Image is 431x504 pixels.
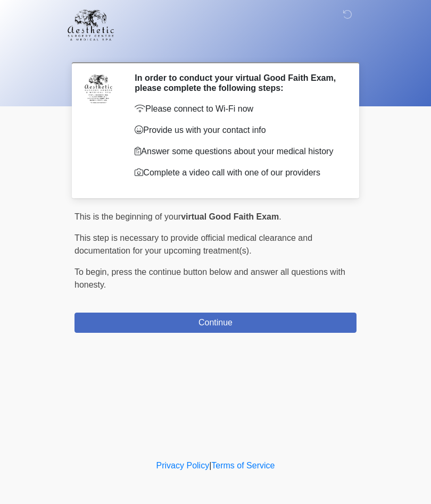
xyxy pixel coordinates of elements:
[74,267,345,289] span: press the continue button below and answer all questions with honesty.
[74,267,111,276] span: To begin,
[74,313,357,333] button: Continue
[82,73,114,105] img: Agent Avatar
[181,212,279,221] strong: virtual Good Faith Exam
[64,8,118,42] img: Aesthetic Surgery Centre, PLLC Logo
[279,212,281,221] span: .
[74,212,181,221] span: This is the beginning of your
[156,461,210,470] a: Privacy Policy
[135,145,341,158] p: Answer some questions about your medical history
[74,233,312,255] span: This step is necessary to provide official medical clearance and documentation for your upcoming ...
[211,461,275,470] a: Terms of Service
[135,103,341,115] p: Please connect to Wi-Fi now
[135,124,341,137] p: Provide us with your contact info
[209,461,211,470] a: |
[135,166,341,179] p: Complete a video call with one of our providers
[135,73,341,93] h2: In order to conduct your virtual Good Faith Exam, please complete the following steps:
